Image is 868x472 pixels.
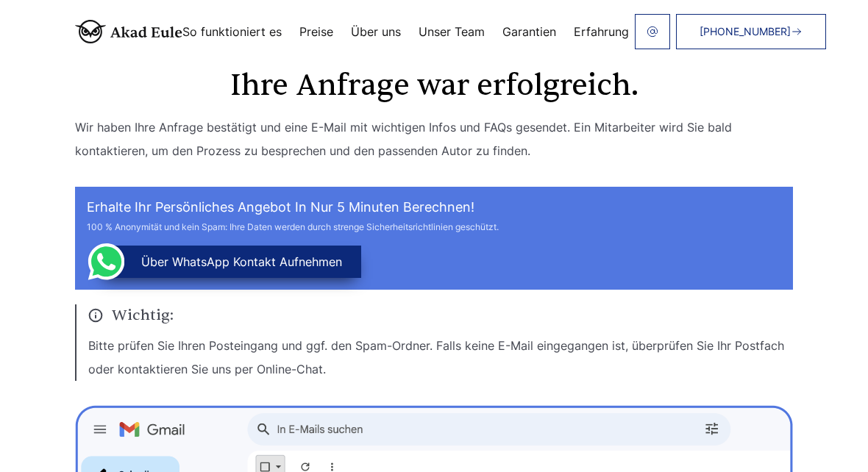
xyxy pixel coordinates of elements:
[574,26,629,37] a: Erfahrung
[87,199,781,216] h2: Erhalte Ihr persönliches Angebot in nur 5 Minuten berechnen!
[676,14,826,49] a: [PHONE_NUMBER]
[75,20,182,43] img: logo
[88,304,793,326] span: Wichtig:
[75,115,793,162] p: Wir haben Ihre Anfrage bestätigt und eine E-Mail mit wichtigen Infos und FAQs gesendet. Ein Mitar...
[75,71,793,101] h1: Ihre Anfrage war erfolgreich.
[98,246,361,278] button: über WhatsApp Kontakt aufnehmen
[647,26,658,37] img: email
[419,26,485,37] a: Unser Team
[351,26,401,37] a: Über uns
[502,26,556,37] a: Garantien
[88,334,793,381] p: Bitte prüfen Sie Ihren Posteingang und ggf. den Spam-Ordner. Falls keine E-Mail eingegangen ist, ...
[87,221,781,233] div: 100 % Anonymität und kein Spam: Ihre Daten werden durch strenge Sicherheitsrichtlinien geschützt.
[182,26,282,37] a: So funktioniert es
[299,26,333,37] a: Preise
[700,26,791,37] span: [PHONE_NUMBER]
